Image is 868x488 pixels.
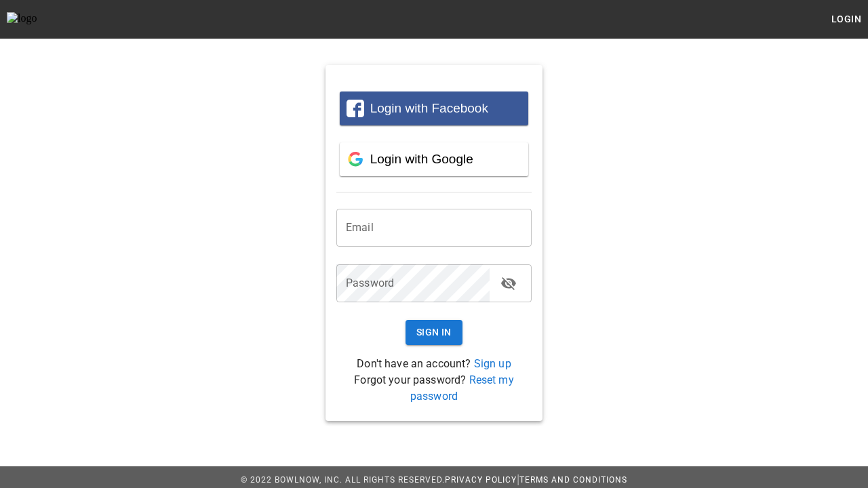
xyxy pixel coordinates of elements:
[495,270,522,297] button: toggle password visibility
[445,475,517,485] a: Privacy Policy
[519,475,627,485] a: Terms and Conditions
[241,475,445,485] span: © 2022 BowlNow, Inc. All Rights Reserved.
[7,12,81,26] img: logo
[340,91,528,125] button: Login with Facebook
[340,142,528,176] button: Login with Google
[410,373,514,403] a: Reset my password
[406,320,462,345] button: Sign In
[825,7,868,32] button: Login
[336,372,532,405] p: Forgot your password?
[474,357,511,370] a: Sign up
[336,356,532,372] p: Don't have an account?
[370,152,473,166] span: Login with Google
[370,101,488,115] span: Login with Facebook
